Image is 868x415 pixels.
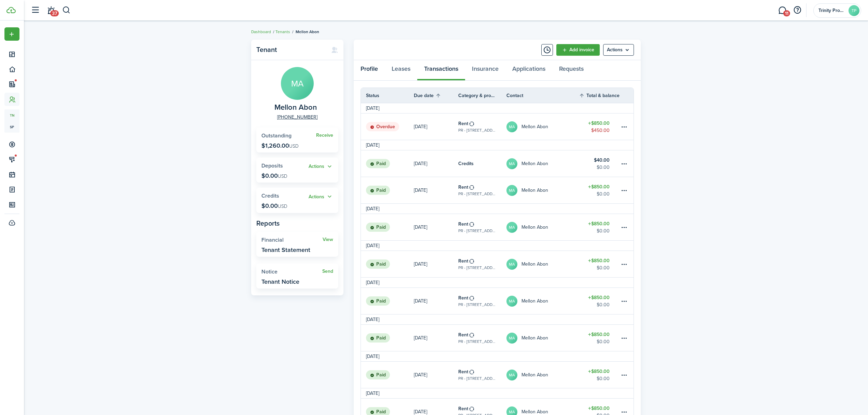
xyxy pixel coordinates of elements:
button: Actions [309,193,333,201]
avatar-text: MA [506,296,517,307]
status: Overdue [366,122,399,132]
table-amount-title: $850.00 [588,220,610,227]
a: Send [322,269,333,274]
a: sp [4,121,19,133]
table-profile-info-text: Mellon Abon [521,409,548,415]
span: Credits [261,192,279,200]
p: [DATE] [414,224,427,231]
a: $850.00$0.00 [579,177,620,203]
table-amount-title: $850.00 [588,183,610,190]
table-profile-info-text: Mellon Abon [521,372,548,378]
a: [DATE] [414,214,458,240]
table-profile-info-text: Mellon Abon [521,225,548,230]
a: $850.00$0.00 [579,362,620,388]
a: [DATE] [414,288,458,314]
a: Tenants [275,29,290,35]
td: [DATE] [361,390,384,397]
a: Leases [385,60,417,81]
a: MAMellon Abon [506,288,579,314]
table-info-title: Rent [458,405,468,412]
table-amount-description: $450.00 [591,127,610,134]
span: Mellon Abon [274,103,317,112]
table-subtitle: PR - [STREET_ADDRESS] [458,191,496,197]
table-info-title: Rent [458,368,468,375]
button: Search [62,4,71,16]
span: Mellon Abon [296,29,319,35]
p: [DATE] [414,123,427,130]
p: [DATE] [414,160,427,167]
a: RentPR - [STREET_ADDRESS] [458,325,506,351]
span: Trinity Property Management [818,8,846,13]
table-info-title: Credits [458,160,474,167]
status: Paid [366,159,390,169]
table-subtitle: PR - [STREET_ADDRESS] [458,228,496,234]
table-amount-title: $850.00 [588,368,610,375]
avatar-text: MA [506,121,517,132]
table-amount-description: $0.00 [597,227,610,235]
table-info-title: Rent [458,184,468,191]
td: [DATE] [361,316,384,323]
p: [DATE] [414,371,427,378]
a: [DATE] [414,325,458,351]
a: [DATE] [414,251,458,277]
td: [DATE] [361,142,384,149]
a: Notifications [44,2,57,19]
table-info-title: Rent [458,220,468,228]
avatar-text: MA [506,222,517,233]
table-amount-description: $0.00 [597,190,610,198]
span: tn [4,109,19,121]
p: [DATE] [414,260,427,268]
menu-btn: Actions [603,44,634,56]
table-subtitle: PR - [STREET_ADDRESS] [458,338,496,345]
a: Requests [552,60,591,81]
a: Overdue [361,113,414,140]
button: Timeline [541,44,553,56]
button: Open menu [4,27,19,41]
td: [DATE] [361,279,384,286]
td: [DATE] [361,105,384,112]
a: [DATE] [414,150,458,177]
table-info-title: Rent [458,120,468,127]
span: USD [278,203,287,210]
avatar-text: MA [506,259,517,270]
status: Paid [366,296,390,306]
a: RentPR - [STREET_ADDRESS] [458,177,506,203]
avatar-text: MA [506,185,517,196]
avatar-text: MA [281,67,314,100]
img: TenantCloud [6,7,16,13]
a: MAMellon Abon [506,214,579,240]
span: 37 [50,10,59,16]
p: [DATE] [414,297,427,305]
a: Paid [361,325,414,351]
a: [DATE] [414,177,458,203]
th: Category & property [458,92,506,99]
widget-stats-action: Actions [309,163,333,171]
p: $0.00 [261,172,287,179]
p: $1,260.00 [261,142,299,149]
span: Deposits [261,162,283,170]
button: Open resource center [791,4,803,16]
p: [DATE] [414,334,427,342]
th: Sort [414,91,458,99]
avatar-text: TP [849,5,859,16]
avatar-text: MA [506,370,517,380]
table-amount-description: $0.00 [597,338,610,345]
table-amount-description: $0.00 [597,264,610,271]
status: Paid [366,186,390,195]
a: Credits [458,150,506,177]
table-profile-info-text: Mellon Abon [521,335,548,341]
widget-stats-action: Receive [316,133,333,138]
table-profile-info-text: Mellon Abon [521,161,548,166]
table-amount-title: $850.00 [588,120,610,127]
table-subtitle: PR - [STREET_ADDRESS] [458,375,496,381]
table-profile-info-text: Mellon Abon [521,124,548,130]
button: Open menu [603,44,634,56]
a: [DATE] [414,113,458,140]
a: RentPR - [STREET_ADDRESS] [458,362,506,388]
a: MAMellon Abon [506,251,579,277]
table-info-title: Rent [458,294,468,302]
span: 11 [783,10,790,16]
a: RentPR - [STREET_ADDRESS] [458,288,506,314]
a: Paid [361,214,414,240]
